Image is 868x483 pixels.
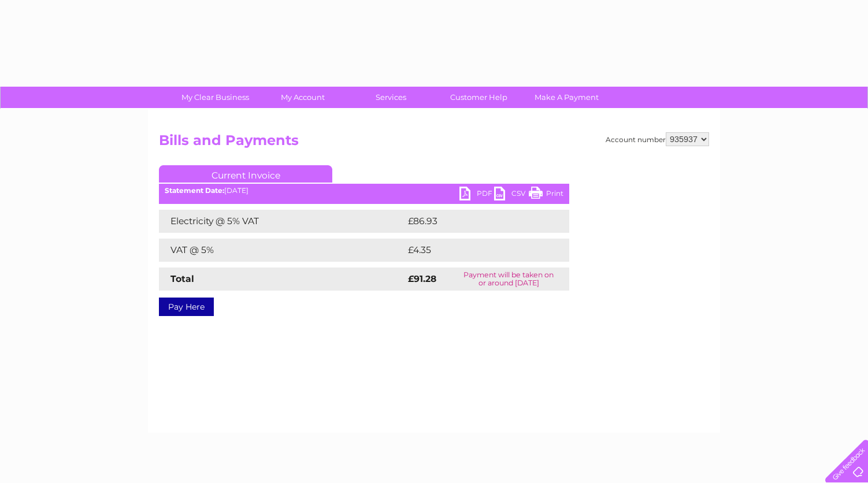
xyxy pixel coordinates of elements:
[431,87,526,108] a: Customer Help
[408,273,436,284] strong: £91.28
[529,187,563,203] a: Print
[459,187,494,203] a: PDF
[159,165,332,183] a: Current Invoice
[343,87,439,108] a: Services
[405,239,542,262] td: £4.35
[159,187,569,195] div: [DATE]
[168,87,263,108] a: My Clear Business
[494,187,529,203] a: CSV
[159,132,709,154] h2: Bills and Payments
[255,87,351,108] a: My Account
[165,186,224,195] b: Statement Date:
[448,267,569,291] td: Payment will be taken on or around [DATE]
[170,273,194,284] strong: Total
[405,210,546,233] td: £86.93
[159,298,214,316] a: Pay Here
[159,239,405,262] td: VAT @ 5%
[519,87,614,108] a: Make A Payment
[159,210,405,233] td: Electricity @ 5% VAT
[606,132,709,146] div: Account number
